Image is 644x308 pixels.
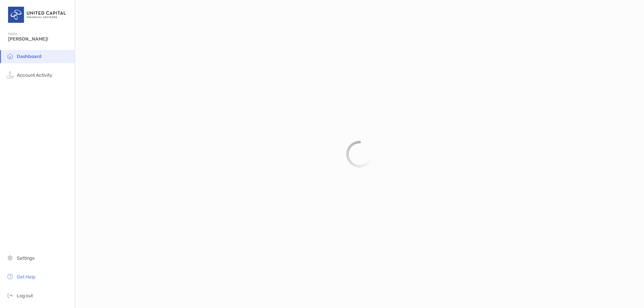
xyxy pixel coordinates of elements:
img: logout icon [6,291,14,299]
span: Dashboard [17,54,42,59]
img: activity icon [6,71,14,79]
span: Log out [17,293,33,299]
img: get-help icon [6,272,14,281]
img: settings icon [6,254,14,262]
img: household icon [6,52,14,60]
span: Account Activity [17,72,52,78]
img: United Capital Logo [8,3,67,27]
span: [PERSON_NAME]! [8,36,71,42]
span: Get Help [17,274,35,280]
span: Settings [17,255,35,261]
